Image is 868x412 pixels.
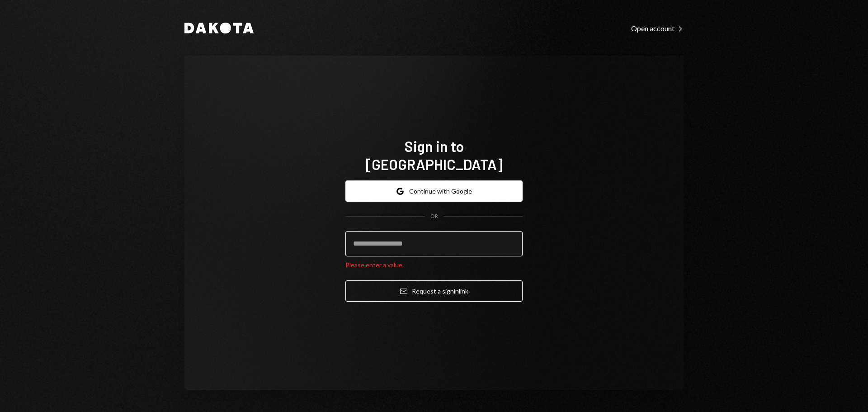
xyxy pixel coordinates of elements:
[345,180,523,202] button: Continue with Google
[631,23,684,33] a: Open account
[631,24,684,33] div: Open account
[345,280,523,302] button: Request a signinlink
[345,260,523,270] div: Please enter a value.
[430,213,438,220] div: OR
[345,137,523,173] h1: Sign in to [GEOGRAPHIC_DATA]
